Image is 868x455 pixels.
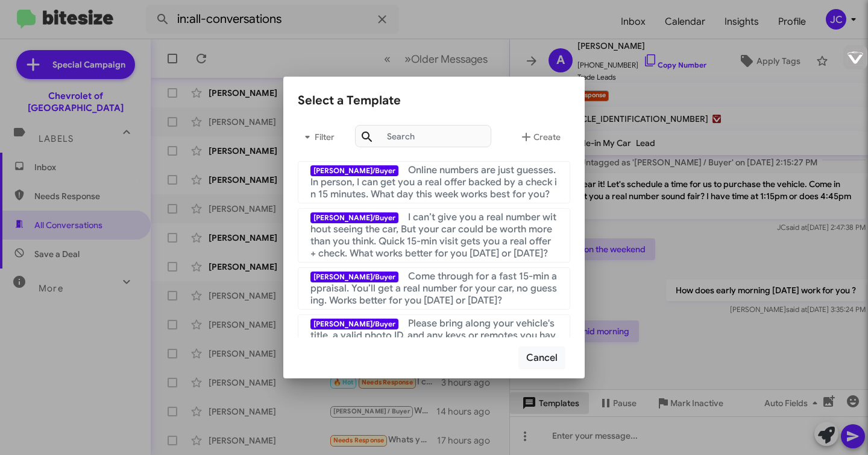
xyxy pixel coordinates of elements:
[298,91,570,110] div: Select a Template
[310,272,398,282] span: [PERSON_NAME]/Buyer
[298,126,336,148] span: Filter
[310,270,557,307] span: Come through for a fast 15-min appraisal. You’ll get a real number for your car, no guessing. Wor...
[298,122,336,151] button: Filter
[519,126,561,148] span: Create
[310,165,398,176] span: [PERSON_NAME]/Buyer
[310,319,398,329] span: [PERSON_NAME]/Buyer
[310,211,556,259] span: I can’t give you a real number without seeing the car, But your car could be worth more than you ...
[310,212,398,223] span: [PERSON_NAME]/Buyer
[518,346,565,369] button: Cancel
[310,317,556,366] span: Please bring along your vehicle's title, a valid photo ID, and any keys or remotes you have. If t...
[310,164,557,200] span: Online numbers are just guesses. In person, I can get you a real offer backed by a check in 15 mi...
[509,122,570,151] button: Create
[355,125,491,147] input: Search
